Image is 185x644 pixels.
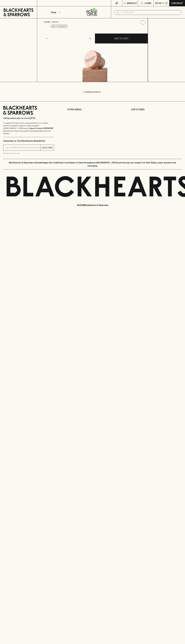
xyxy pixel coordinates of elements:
p: Wishlist [127,2,137,5]
p: ⠀ [37,2,39,5]
p: Subscribe to The Blackhearts Newsletter [3,139,54,142]
input: e.g. jane@blackheartsandsparrows.com.au [5,145,40,150]
strong: Liquor License #32064953 [29,127,53,129]
a: HOME [44,21,50,23]
button: Add to wishlist [139,19,147,26]
p: 0 [166,2,167,4]
p: We will never spam you [3,152,54,155]
p: Blackhearts & Sparrows acknowledges the traditional Custodians of land throughout [GEOGRAPHIC_DAT... [5,161,180,167]
button: ADD TO CART [95,34,148,43]
p: Loading products... [3,90,182,93]
p: Checkout [171,2,183,5]
a: SHOP [52,21,58,23]
button: SUBSCRIBE [41,145,54,150]
button: Add to wishlist [51,25,68,28]
p: It is against the law to sell or supply alcohol to, or to obtain alcohol on behalf of a person un... [3,122,54,135]
img: 34256.png [42,27,148,82]
p: OUR STORES [131,108,182,111]
input: Try "Pinot noir" [121,10,180,15]
p: Sibling owned and run since [DATE] [3,117,54,120]
p: OTHER AREAS [67,108,118,111]
p: Login [145,2,151,5]
button: Shop [37,6,74,18]
p: $0.00 [155,2,162,5]
p: ADD TO CART [114,37,129,40]
p: SUBSCRIBE [42,146,53,149]
p: Shop [51,11,56,14]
